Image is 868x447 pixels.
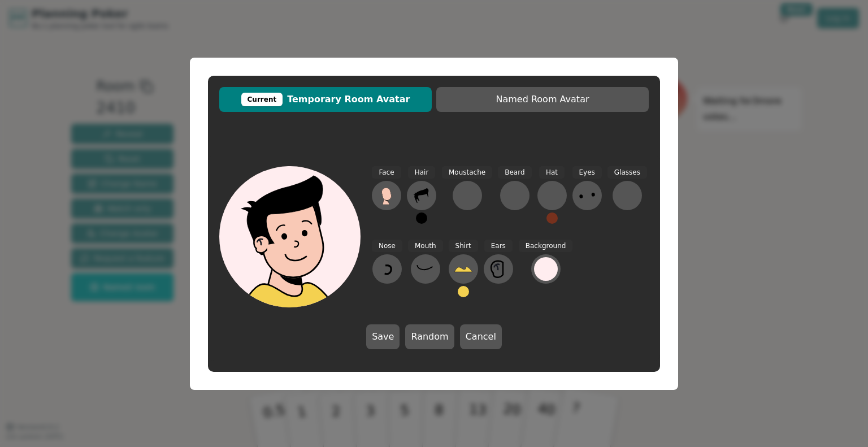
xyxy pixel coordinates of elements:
[572,166,602,179] span: Eyes
[219,87,432,112] button: CurrentTemporary Room Avatar
[484,240,513,253] span: Ears
[408,166,436,179] span: Hair
[442,93,643,106] span: Named Room Avatar
[372,166,401,179] span: Face
[225,93,426,106] span: Temporary Room Avatar
[449,240,478,253] span: Shirt
[408,240,443,253] span: Mouth
[436,87,649,112] button: Named Room Avatar
[539,166,565,179] span: Hat
[366,324,400,349] button: Save
[519,240,573,253] span: Background
[607,166,647,179] span: Glasses
[498,166,531,179] span: Beard
[372,240,402,253] span: Nose
[460,324,502,349] button: Cancel
[442,166,492,179] span: Moustache
[405,324,454,349] button: Random
[241,93,283,106] div: Current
